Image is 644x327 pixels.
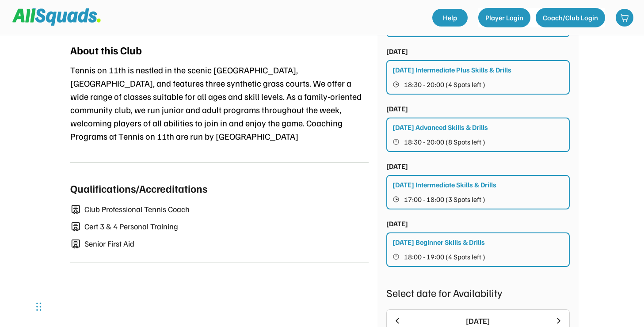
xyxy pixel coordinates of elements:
[392,136,564,148] button: 18:30 - 20:00 (8 Spots left )
[432,9,468,27] a: Help
[386,285,570,300] div: Select date for Availability
[12,8,101,25] img: Squad%20Logo.svg
[70,239,81,249] img: certificate-01.svg
[70,205,81,215] img: certificate-01.svg
[404,81,485,88] span: 18:30 - 20:00 (4 Spots left )
[404,253,485,260] span: 18:00 - 19:00 (4 Spots left )
[386,218,408,229] div: [DATE]
[392,194,564,205] button: 17:00 - 18:00 (3 Spots left )
[70,222,81,232] img: certificate-01.svg
[392,79,564,90] button: 18:30 - 20:00 (4 Spots left )
[404,196,485,203] span: 17:00 - 18:00 (3 Spots left )
[392,122,488,133] div: [DATE] Advanced Skills & Drills
[386,103,408,114] div: [DATE]
[392,237,485,247] div: [DATE] Beginner Skills & Drills
[620,13,629,22] img: shopping-cart-01%20%281%29.svg
[70,180,207,196] div: Qualifications/Accreditations
[407,315,549,327] div: [DATE]
[392,65,511,75] div: [DATE] Intermediate Plus Skills & Drills
[386,46,408,57] div: [DATE]
[70,63,369,143] div: Tennis on 11th is nestled in the scenic [GEOGRAPHIC_DATA], [GEOGRAPHIC_DATA], and features three ...
[392,251,564,262] button: 18:00 - 19:00 (4 Spots left )
[478,8,530,27] button: Player Login
[392,179,496,190] div: [DATE] Intermediate Skills & Drills
[536,8,605,27] button: Coach/Club Login
[84,238,369,250] div: Senior First Aid
[70,42,142,58] div: About this Club
[84,221,369,232] div: Cert 3 & 4 Personal Training
[386,161,408,171] div: [DATE]
[404,138,485,145] span: 18:30 - 20:00 (8 Spots left )
[84,203,369,215] div: Club Professional Tennis Coach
